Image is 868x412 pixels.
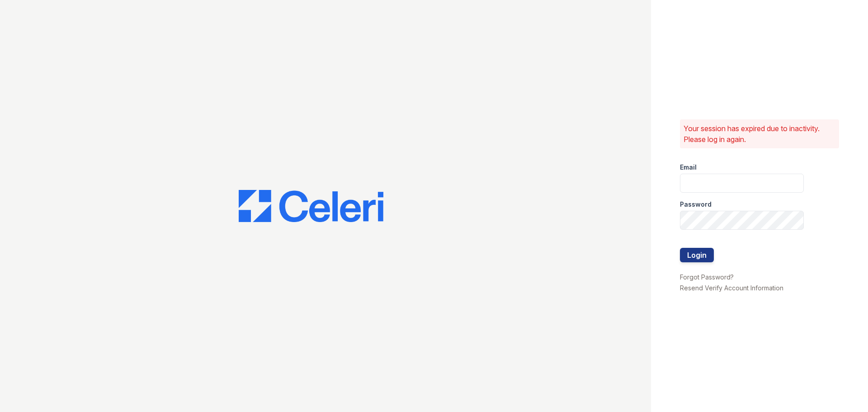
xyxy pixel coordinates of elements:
img: CE_Logo_Blue-a8612792a0a2168367f1c8372b55b34899dd931a85d93a1a3d3e32e68fde9ad4.png [239,190,383,223]
label: Password [680,200,712,209]
label: Email [680,163,697,172]
a: Resend Verify Account Information [680,284,783,292]
p: Your session has expired due to inactivity. Please log in again. [684,123,835,145]
button: Login [680,248,714,262]
a: Forgot Password? [680,273,734,281]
